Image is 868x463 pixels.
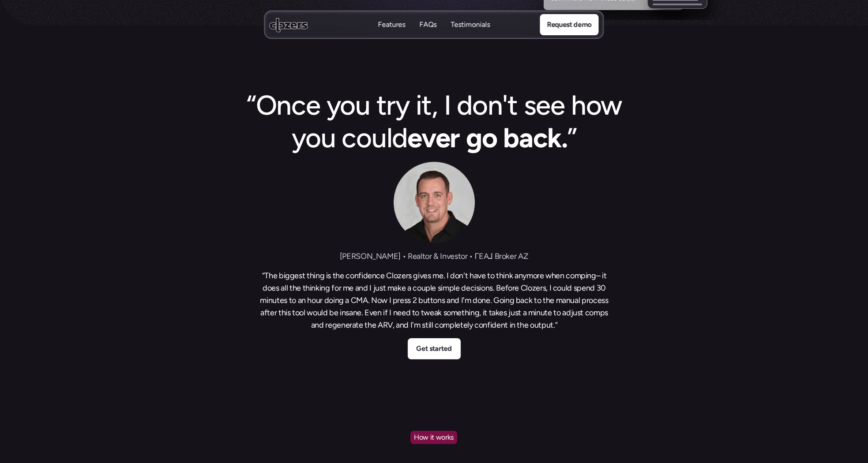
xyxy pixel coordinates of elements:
[420,20,437,30] a: FAQsFAQs
[420,30,437,39] p: FAQs
[451,30,490,39] p: Testimonials
[240,89,628,155] h1: “Once you try it, I don't see how you could ”
[378,20,406,30] p: Features
[420,20,437,30] p: FAQs
[408,338,461,359] a: Get started
[540,14,598,35] a: Request demo
[451,20,490,30] p: Testimonials
[414,432,454,443] p: How it works
[547,19,591,30] p: Request demo
[378,30,406,39] p: Features
[407,121,567,154] strong: ever go back.
[451,20,490,30] a: TestimonialsTestimonials
[258,269,611,331] h3: “The biggest thing is the confidence Clozers gives me. I don't have to think anymore when comping...
[416,343,451,355] p: Get started
[378,20,406,30] a: FeaturesFeatures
